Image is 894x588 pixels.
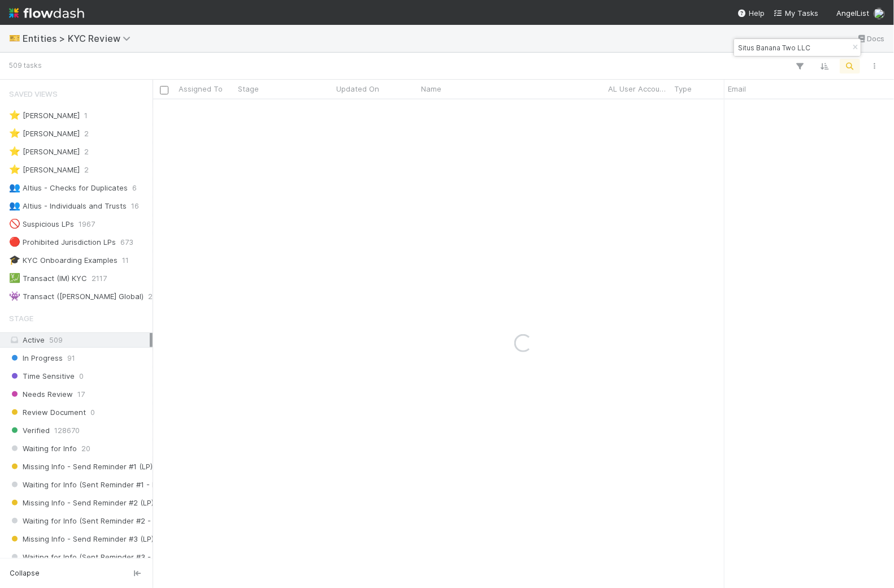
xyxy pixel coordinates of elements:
[9,307,33,330] span: Stage
[9,289,144,304] div: Transact ([PERSON_NAME] Global)
[9,165,20,174] span: ⭐
[9,127,80,141] div: [PERSON_NAME]
[77,387,85,401] span: 17
[737,7,765,19] div: Help
[92,271,107,286] span: 2117
[9,423,50,438] span: Verified
[874,8,885,19] img: avatar_eed832e9-978b-43e4-b51e-96e46fa5184b.png
[9,33,20,43] span: 🎫
[9,514,164,528] span: Waiting for Info (Sent Reminder #2 - LP)
[9,442,77,456] span: Waiting for Info
[856,32,885,45] a: Docs
[9,60,42,71] small: 509 tasks
[79,217,95,231] span: 1967
[238,83,259,94] span: Stage
[9,405,86,420] span: Review Document
[774,8,818,18] span: My Tasks
[9,255,20,265] span: 🎓
[160,86,168,94] input: Toggle All Rows Selected
[148,289,160,304] span: 201
[132,181,137,195] span: 6
[9,110,20,120] span: ⭐
[608,83,668,94] span: AL User Account Name
[9,460,153,474] span: Missing Info - Send Reminder #1 (LP)
[84,109,88,123] span: 1
[9,217,74,231] div: Suspicious LPs
[9,271,87,286] div: Transact (IM) KYC
[9,351,63,365] span: In Progress
[67,351,75,365] span: 91
[736,41,849,54] input: Search...
[81,442,90,456] span: 20
[9,145,80,159] div: [PERSON_NAME]
[9,496,154,510] span: Missing Info - Send Reminder #2 (LP)
[674,83,692,94] span: Type
[79,369,84,383] span: 0
[9,181,128,195] div: Altius - Checks for Duplicates
[9,3,84,23] img: logo-inverted-e16ddd16eac7371096b0.svg
[131,199,139,213] span: 16
[9,146,20,156] span: ⭐
[122,253,129,267] span: 11
[54,423,80,438] span: 128670
[728,83,746,94] span: Email
[9,369,75,383] span: Time Sensitive
[49,335,63,344] span: 509
[9,183,20,192] span: 👥
[9,387,73,401] span: Needs Review
[9,109,80,123] div: [PERSON_NAME]
[9,291,20,301] span: 👾
[9,550,216,564] span: Waiting for Info (Sent Reminder #3 - LP + Engaged GP)
[9,163,80,177] div: [PERSON_NAME]
[9,83,58,105] span: Saved Views
[9,199,127,213] div: Altius - Individuals and Trusts
[836,8,869,18] span: AngelList
[9,532,202,546] span: Missing Info - Send Reminder #3 (LP) + Engage GP
[9,219,20,228] span: 🚫
[9,128,20,138] span: ⭐
[336,83,379,94] span: Updated On
[9,478,163,492] span: Waiting for Info (Sent Reminder #1 - LP)
[84,163,89,177] span: 2
[9,333,150,347] div: Active
[179,83,223,94] span: Assigned To
[84,145,89,159] span: 2
[9,235,116,249] div: Prohibited Jurisdiction LPs
[10,568,40,578] span: Collapse
[9,273,20,283] span: 💹
[23,33,136,44] span: Entities > KYC Review
[84,127,89,141] span: 2
[9,201,20,210] span: 👥
[421,83,441,94] span: Name
[9,237,20,247] span: 🔴
[9,253,118,267] div: KYC Onboarding Examples
[120,235,133,249] span: 673
[90,405,95,420] span: 0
